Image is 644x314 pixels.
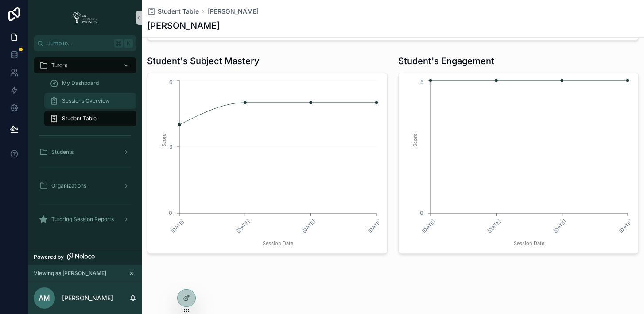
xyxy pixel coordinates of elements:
a: Organizations [34,178,136,194]
a: Student Table [147,7,199,16]
a: My Dashboard [44,75,136,91]
tspan: 0 [169,210,172,216]
a: [PERSON_NAME] [208,7,259,16]
a: Students [34,144,136,160]
tspan: 6 [169,79,172,85]
text: [DATE] [420,218,436,234]
a: Powered by [28,249,142,265]
tspan: Score [161,134,167,147]
a: Student Table [44,111,136,126]
div: chart [404,78,633,248]
span: Student Table [158,7,199,16]
text: [DATE] [235,218,251,234]
a: Tutoring Session Reports [34,211,136,227]
h1: [PERSON_NAME] [147,19,220,32]
span: Student Table [62,115,97,122]
span: Powered by [34,253,64,260]
span: Tutoring Session Reports [51,216,114,223]
span: Organizations [51,182,86,189]
tspan: 3 [169,143,172,150]
a: Sessions Overview [44,93,136,109]
span: Students [51,149,74,156]
div: scrollable content [28,51,142,239]
text: [DATE] [552,218,568,234]
text: [DATE] [169,218,185,234]
span: AM [39,293,50,303]
text: [DATE] [301,218,317,234]
tspan: Session Date [263,240,293,246]
tspan: 0 [420,210,423,216]
p: [PERSON_NAME] [62,294,113,303]
div: chart [153,78,382,248]
span: Tutors [51,62,67,69]
text: [DATE] [366,218,382,234]
tspan: Score [412,134,418,147]
span: Sessions Overview [62,97,110,104]
h1: Student's Engagement [398,55,494,67]
text: [DATE] [486,218,502,234]
text: [DATE] [617,218,633,234]
tspan: Session Date [514,240,544,246]
span: K [125,40,132,47]
span: My Dashboard [62,80,99,87]
a: Tutors [34,57,136,73]
button: Jump to...K [34,35,136,51]
span: Jump to... [47,40,111,47]
img: App logo [70,11,101,25]
h1: Student's Subject Mastery [147,55,260,67]
span: Viewing as [PERSON_NAME] [34,270,106,277]
tspan: 5 [420,79,423,85]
